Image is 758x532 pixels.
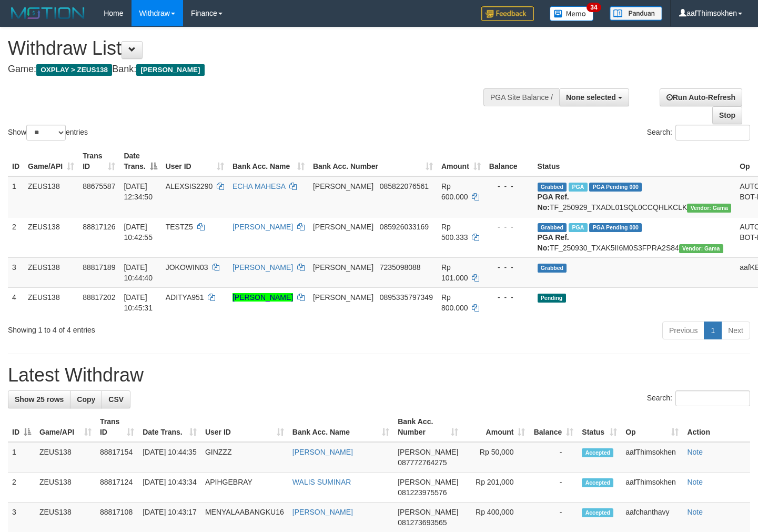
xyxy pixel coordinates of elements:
a: [PERSON_NAME] [233,223,293,231]
b: PGA Ref. No: [538,193,569,212]
td: [DATE] 10:44:35 [138,442,201,473]
h4: Game: Bank: [8,64,495,75]
a: Note [687,508,703,516]
td: - [529,442,578,473]
td: 1 [8,176,24,217]
a: Copy [70,390,102,408]
td: - [529,473,578,503]
span: Copy 7235098088 to clipboard [380,263,421,272]
span: [PERSON_NAME] [313,293,373,302]
div: - - - [489,222,529,232]
input: Search: [675,125,750,140]
th: Bank Acc. Number: activate to sort column ascending [393,412,462,442]
div: - - - [489,262,529,273]
span: [DATE] 12:34:50 [124,182,153,201]
td: ZEUS138 [24,217,78,257]
button: None selected [559,88,629,106]
a: Note [687,448,703,456]
td: 3 [8,257,24,287]
th: Trans ID: activate to sort column ascending [78,146,119,176]
div: - - - [489,292,529,303]
span: Vendor URL: https://trx31.1velocity.biz [679,244,723,253]
h1: Latest Withdraw [8,365,750,386]
th: Date Trans.: activate to sort column ascending [138,412,201,442]
th: Game/API: activate to sort column ascending [24,146,78,176]
span: Copy [77,395,95,404]
td: ZEUS138 [24,257,78,287]
td: aafThimsokhen [621,442,683,473]
th: ID [8,146,24,176]
span: Marked by aafmaleo [569,223,587,232]
a: Stop [712,106,742,124]
img: MOTION_logo.png [8,5,88,21]
h1: Withdraw List [8,38,495,59]
td: [DATE] 10:43:34 [138,473,201,503]
span: [DATE] 10:42:55 [124,223,153,242]
a: Next [721,322,750,339]
img: Feedback.jpg [481,6,534,21]
span: Copy 085926033169 to clipboard [380,223,429,231]
th: Amount: activate to sort column ascending [462,412,529,442]
td: TF_250929_TXADL01SQL0CCQHLKCLK [533,176,736,217]
th: User ID: activate to sort column ascending [201,412,288,442]
th: Op: activate to sort column ascending [621,412,683,442]
td: aafThimsokhen [621,473,683,503]
td: Rp 50,000 [462,442,529,473]
th: User ID: activate to sort column ascending [161,146,228,176]
span: 88817126 [83,223,115,231]
label: Search: [647,125,750,140]
span: Copy 085822076561 to clipboard [380,182,429,190]
span: 88817202 [83,293,115,302]
td: APIHGEBRAY [201,473,288,503]
select: Showentries [26,125,66,140]
th: Balance [485,146,533,176]
a: Run Auto-Refresh [660,88,742,106]
td: ZEUS138 [35,442,96,473]
span: Accepted [582,478,613,487]
a: WALIS SUMINAR [292,478,351,486]
td: ZEUS138 [24,176,78,217]
span: 88817189 [83,263,115,272]
div: Showing 1 to 4 of 4 entries [8,320,308,335]
span: TESTZ5 [166,223,193,231]
span: PGA Pending [589,223,642,232]
td: 88817154 [96,442,138,473]
td: Rp 201,000 [462,473,529,503]
a: Show 25 rows [8,390,70,408]
span: Copy 081223975576 to clipboard [398,488,447,497]
a: [PERSON_NAME] [233,263,293,272]
th: Bank Acc. Name: activate to sort column ascending [288,412,393,442]
span: [PERSON_NAME] [398,448,458,456]
span: Accepted [582,448,613,457]
a: [PERSON_NAME] [233,293,293,302]
span: [PERSON_NAME] [313,263,373,272]
td: 2 [8,217,24,257]
th: Balance: activate to sort column ascending [529,412,578,442]
th: Date Trans.: activate to sort column descending [119,146,161,176]
span: [PERSON_NAME] [398,508,458,516]
b: PGA Ref. No: [538,233,569,252]
span: [PERSON_NAME] [313,223,373,231]
td: 2 [8,473,35,503]
label: Show entries [8,125,88,140]
span: 34 [587,3,601,12]
span: 88675587 [83,182,115,190]
img: panduan.png [610,6,662,21]
td: 88817124 [96,473,138,503]
span: OXPLAY > ZEUS138 [36,64,112,76]
div: - - - [489,181,529,192]
span: Copy 081273693565 to clipboard [398,518,447,527]
a: Note [687,478,703,486]
th: Action [683,412,750,442]
span: Copy 087772764275 to clipboard [398,458,447,467]
a: [PERSON_NAME] [292,448,353,456]
span: ALEXSIS2290 [166,182,213,190]
span: [DATE] 10:44:40 [124,263,153,282]
span: [PERSON_NAME] [313,182,373,190]
td: 4 [8,287,24,317]
span: None selected [566,93,616,102]
span: PGA Pending [589,183,642,192]
td: ZEUS138 [35,473,96,503]
td: GINZZZ [201,442,288,473]
span: Rp 500.333 [441,223,468,242]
